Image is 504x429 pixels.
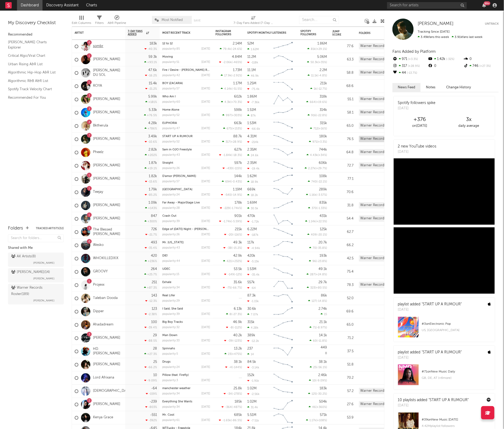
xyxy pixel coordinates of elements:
div: Jump Score [332,30,346,36]
span: 3.49k fans this week [418,36,449,39]
a: Mr. [US_STATE] [162,241,184,244]
div: Warner Records Roster ( 189 ) [11,285,59,297]
a: #71onNew Music DailyGB, DE, AT (+6more) [394,364,495,389]
a: Fire / Desire - [PERSON_NAME] Remix [162,69,214,72]
span: [PERSON_NAME] [33,275,54,282]
div: 627k [234,148,242,151]
div: Folders [359,32,399,35]
a: Algorithmic Hip-Hop A&R List [8,70,58,75]
a: 5am in OJO Freestyle [162,148,192,151]
div: 47.6k [148,68,157,72]
button: 99+ [482,3,486,7]
div: 211k [320,82,327,85]
a: Wesko [93,243,104,248]
div: [DATE] [398,149,436,155]
div: popularity: 57 [162,87,180,90]
span: 11.1k [311,74,317,77]
a: [PERSON_NAME](14)[PERSON_NAME] [8,268,64,283]
div: +181 % [145,100,157,104]
div: 11.1M [247,68,256,72]
div: [DATE] [201,154,210,157]
div: 58.8 [332,70,354,76]
svg: Chart title [271,80,295,93]
div: ( ) [309,140,327,144]
a: [PERSON_NAME] DU SOL [93,68,122,77]
span: -32 % [445,58,454,61]
span: 7-Day Fans Added [128,30,145,36]
a: UDEC [162,268,170,271]
span: -12.7 % [317,88,326,90]
span: -13.7 % [406,72,417,75]
div: [DATE] [201,87,210,90]
div: -66.6k [247,127,260,131]
a: [PERSON_NAME] [93,163,120,168]
div: Most Recent Track [162,31,202,34]
span: +19.6 % [316,101,326,104]
svg: Chart title [271,93,295,106]
div: popularity: 51 [162,61,179,64]
div: ( ) [307,60,327,64]
a: [PERSON_NAME] [93,97,120,102]
div: Warner Records Roster (189) [359,96,405,102]
a: [DEMOGRAPHIC_DATA] [93,389,132,393]
a: Moving [162,55,173,58]
div: 598k [234,108,242,112]
div: ( ) [310,87,327,90]
div: 317 [392,63,428,70]
a: Bktherula [93,124,108,128]
div: GB, DE, AT (+ 6 more) [422,375,491,381]
div: 1.86M [317,42,327,45]
div: 2.2M [320,68,327,72]
a: Algorithmic R&B A&R List [8,78,58,84]
a: Who Am I [162,95,176,98]
div: Spotify Followers [300,30,319,36]
button: News Feed [392,83,421,92]
div: 55.1 [332,96,354,103]
a: manchester weather [162,387,190,390]
a: Far Away - MajorStage Live [162,201,200,204]
div: Fire / Desire - Dorian Craft Remix [162,69,210,72]
span: 317 [226,141,230,144]
div: # 71 on New Music Daily [422,369,491,375]
div: -214k [247,140,259,144]
div: 99 + [484,1,490,5]
div: 15.4k [149,82,157,85]
a: "START UP A RUMOUR" [422,350,462,354]
a: Critical Algo/Viral Chart [8,53,58,59]
div: My Discovery Checklist [8,20,64,26]
div: 1.73M [233,68,242,72]
a: sombr [93,44,103,49]
a: BOY (ZACARIA) [162,82,183,85]
div: # 39 on New Music [DATE] [422,417,491,423]
span: +28.9 % [231,141,241,144]
div: ( ) [306,100,327,104]
span: [PERSON_NAME] [418,21,454,26]
div: ( ) [221,87,242,90]
div: START UP A RUMOUR [162,135,210,138]
a: [PERSON_NAME] [93,137,120,141]
div: -118k [247,61,258,64]
div: Filters [95,20,104,26]
a: The Blessed [PERSON_NAME] [93,228,122,237]
div: popularity: 60 [162,101,180,103]
div: 76.5 [332,136,354,142]
div: 64.8 [332,149,354,156]
a: Drugs [162,361,171,363]
input: Search... [299,16,339,24]
div: ( ) [223,127,242,130]
div: 183k [150,42,157,45]
span: 81k [311,48,316,51]
div: [PERSON_NAME] ( 14 ) [11,269,50,275]
div: 7-Day Fans Added (7-Day Fans Added) [234,13,273,29]
div: 4.31M [247,135,257,138]
div: popularity: 42 [162,74,180,77]
div: popularity: 85 [162,47,180,50]
div: Warner Records Roster (189) [359,56,405,63]
a: [PERSON_NAME] [93,402,120,407]
div: 58.1 [332,110,354,116]
div: +76.5 % [144,114,157,117]
div: 663k [234,122,242,125]
div: ( ) [307,47,327,51]
div: 12 to 12 [162,42,210,45]
div: ( ) [308,114,327,117]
